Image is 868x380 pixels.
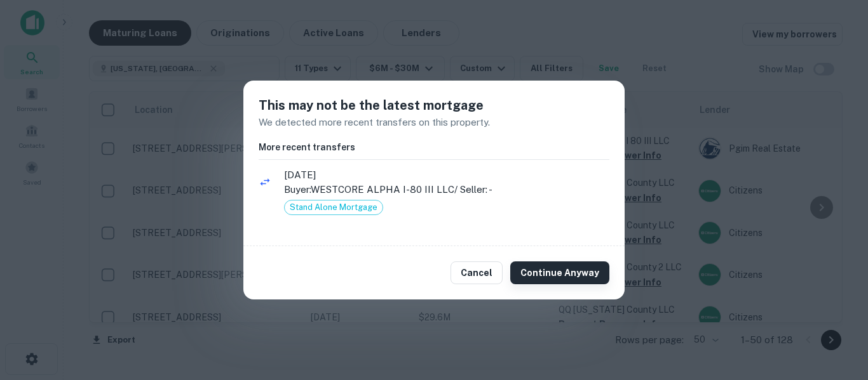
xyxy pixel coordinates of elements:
p: Buyer: WESTCORE ALPHA I-80 III LLC / Seller: - [284,182,609,197]
button: Continue Anyway [510,261,609,284]
span: Stand Alone Mortgage [285,201,383,214]
button: Cancel [451,261,503,284]
iframe: Chat Widget [804,278,868,339]
span: [DATE] [284,167,609,183]
p: We detected more recent transfers on this property. [259,115,609,130]
h6: More recent transfers [259,140,609,154]
div: Stand Alone Mortgage [284,200,383,215]
h5: This may not be the latest mortgage [259,96,609,115]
